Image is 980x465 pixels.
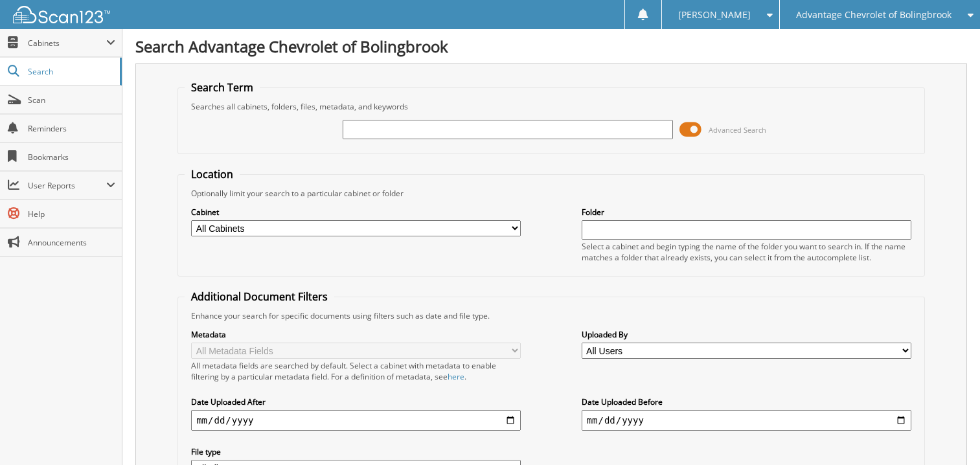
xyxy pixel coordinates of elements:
[185,101,918,112] div: Searches all cabinets, folders, files, metadata, and keywords
[185,289,334,304] legend: Additional Document Filters
[582,241,911,263] div: Select a cabinet and begin typing the name of the folder you want to search in. If the name match...
[28,66,113,77] span: Search
[191,410,521,431] input: start
[915,403,980,465] iframe: Chat Widget
[191,329,521,340] label: Metadata
[191,207,521,218] label: Cabinet
[28,95,115,106] span: Scan
[28,38,106,49] span: Cabinets
[13,6,110,23] img: scan123-logo-white.svg
[185,188,918,199] div: Optionally limit your search to a particular cabinet or folder
[185,80,260,95] legend: Search Term
[582,410,911,431] input: end
[448,371,464,382] a: here
[185,310,918,321] div: Enhance your search for specific documents using filters such as date and file type.
[191,396,521,407] label: Date Uploaded After
[582,396,911,407] label: Date Uploaded Before
[678,11,751,19] span: [PERSON_NAME]
[582,207,911,218] label: Folder
[28,209,115,220] span: Help
[582,329,911,340] label: Uploaded By
[28,180,106,191] span: User Reports
[796,11,952,19] span: Advantage Chevrolet of Bolingbrook
[185,167,240,181] legend: Location
[28,152,115,163] span: Bookmarks
[28,237,115,248] span: Announcements
[135,36,967,57] h1: Search Advantage Chevrolet of Bolingbrook
[28,123,115,134] span: Reminders
[191,360,521,382] div: All metadata fields are searched by default. Select a cabinet with metadata to enable filtering b...
[709,125,766,135] span: Advanced Search
[191,446,521,457] label: File type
